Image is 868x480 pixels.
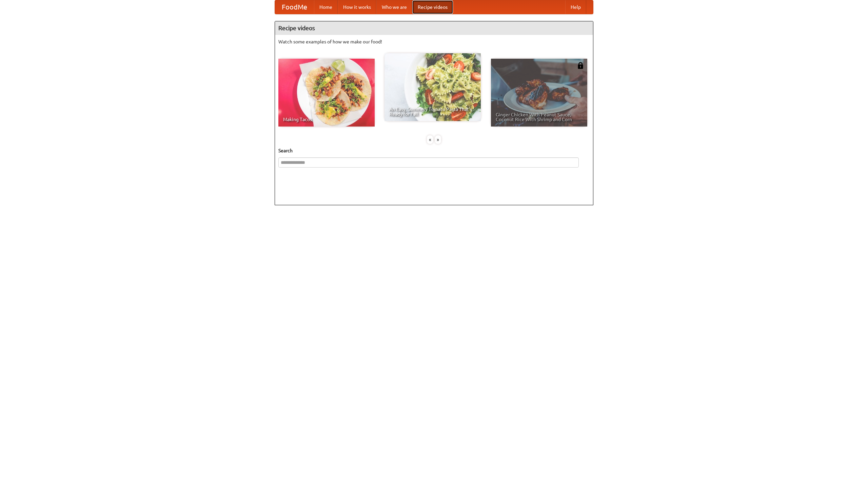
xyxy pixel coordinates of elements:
h4: Recipe videos [275,21,593,35]
span: An Easy, Summery Tomato Pasta That's Ready for Fall [389,107,476,116]
a: Who we are [376,0,412,14]
a: FoodMe [275,0,314,14]
a: Help [565,0,586,14]
img: 483408.png [577,62,584,69]
a: Home [314,0,338,14]
a: An Easy, Summery Tomato Pasta That's Ready for Fall [384,53,481,121]
div: « [427,135,433,144]
span: Making Tacos [283,117,370,122]
p: Watch some examples of how we make our food! [278,38,590,45]
h5: Search [278,147,590,154]
div: » [435,135,441,144]
a: How it works [338,0,376,14]
a: Recipe videos [412,0,453,14]
a: Making Tacos [278,59,375,127]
